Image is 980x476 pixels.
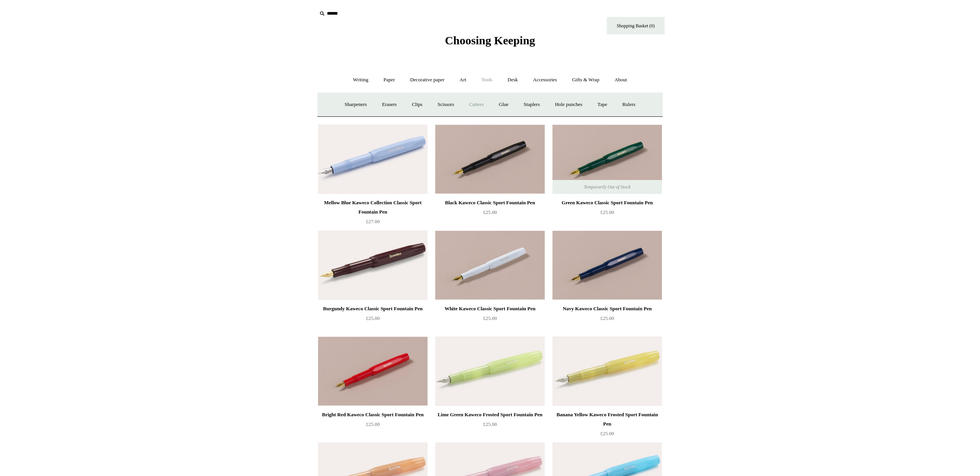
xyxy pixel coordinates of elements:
[475,70,500,90] a: Tools
[600,431,614,436] span: £25.00
[403,70,451,90] a: Decorative paper
[552,410,662,442] a: Banana Yellow Kaweco Frosted Sport Fountain Pen £25.00
[552,230,662,300] img: Navy Kaweco Classic Sport Fountain Pen
[453,70,473,90] a: Art
[607,17,665,34] a: Shopping Basket (0)
[445,34,535,47] span: Choosing Keeping
[435,410,545,442] a: Lime Green Kaweco Frosted Sport Fountain Pen £25.00
[318,336,428,406] img: Bright Red Kaweco Classic Sport Fountain Pen
[366,421,380,427] span: £25.00
[435,198,545,230] a: Black Kaweco Classic Sport Fountain Pen £25.00
[501,70,525,90] a: Desk
[435,304,545,336] a: White Kaweco Classic Sport Fountain Pen £25.00
[552,230,662,300] a: Navy Kaweco Classic Sport Fountain Pen Navy Kaweco Classic Sport Fountain Pen
[552,124,662,194] a: Green Kaweco Classic Sport Fountain Pen Green Kaweco Classic Sport Fountain Pen Temporarily Out o...
[552,124,662,194] img: Green Kaweco Classic Sport Fountain Pen
[437,198,543,207] div: Black Kaweco Classic Sport Fountain Pen
[483,421,497,427] span: £25.00
[554,410,660,429] div: Banana Yellow Kaweco Frosted Sport Fountain Pen
[552,336,662,406] a: Banana Yellow Kaweco Frosted Sport Fountain Pen Banana Yellow Kaweco Frosted Sport Fountain Pen
[437,304,543,313] div: White Kaweco Classic Sport Fountain Pen
[552,198,662,230] a: Green Kaweco Classic Sport Fountain Pen £25.00
[435,230,545,300] img: White Kaweco Classic Sport Fountain Pen
[437,410,543,419] div: Lime Green Kaweco Frosted Sport Fountain Pen
[554,198,660,207] div: Green Kaweco Classic Sport Fountain Pen
[554,304,660,313] div: Navy Kaweco Classic Sport Fountain Pen
[320,410,426,419] div: Bright Red Kaweco Classic Sport Fountain Pen
[548,94,589,115] a: Hole punches
[483,209,497,215] span: £25.00
[462,94,491,115] a: Cutters
[318,124,428,194] img: Mellow Blue Kaweco Collection Classic Sport Fountain Pen
[552,304,662,336] a: Navy Kaweco Classic Sport Fountain Pen £25.00
[318,410,428,442] a: Bright Red Kaweco Classic Sport Fountain Pen £25.00
[318,230,428,300] img: Burgundy Kaweco Classic Sport Fountain Pen
[320,198,426,217] div: Mellow Blue Kaweco Collection Classic Sport Fountain Pen
[435,124,545,194] a: Black Kaweco Classic Sport Fountain Pen Black Kaweco Classic Sport Fountain Pen
[366,315,380,321] span: £25.00
[435,336,545,406] a: Lime Green Kaweco Frosted Sport Fountain Pen Lime Green Kaweco Frosted Sport Fountain Pen
[435,336,545,406] img: Lime Green Kaweco Frosted Sport Fountain Pen
[608,70,634,90] a: About
[600,209,614,215] span: £25.00
[552,336,662,406] img: Banana Yellow Kaweco Frosted Sport Fountain Pen
[318,304,428,336] a: Burgundy Kaweco Classic Sport Fountain Pen £25.00
[526,70,564,90] a: Accessories
[492,94,515,115] a: Glue
[445,40,535,45] a: Choosing Keeping
[377,70,402,90] a: Paper
[435,230,545,300] a: White Kaweco Classic Sport Fountain Pen White Kaweco Classic Sport Fountain Pen
[375,94,404,115] a: Erasers
[405,94,429,115] a: Clips
[591,94,614,115] a: Tape
[435,124,545,194] img: Black Kaweco Classic Sport Fountain Pen
[318,124,428,194] a: Mellow Blue Kaweco Collection Classic Sport Fountain Pen Mellow Blue Kaweco Collection Classic Sp...
[615,94,642,115] a: Rulers
[318,198,428,230] a: Mellow Blue Kaweco Collection Classic Sport Fountain Pen £27.00
[565,70,606,90] a: Gifts & Wrap
[318,336,428,406] a: Bright Red Kaweco Classic Sport Fountain Pen Bright Red Kaweco Classic Sport Fountain Pen
[576,180,638,194] span: Temporarily Out of Stock
[320,304,426,313] div: Burgundy Kaweco Classic Sport Fountain Pen
[600,315,614,321] span: £25.00
[483,315,497,321] span: £25.00
[431,94,461,115] a: Scissors
[366,219,380,224] span: £27.00
[338,94,374,115] a: Sharpeners
[517,94,547,115] a: Staplers
[318,230,428,300] a: Burgundy Kaweco Classic Sport Fountain Pen Burgundy Kaweco Classic Sport Fountain Pen
[346,70,375,90] a: Writing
